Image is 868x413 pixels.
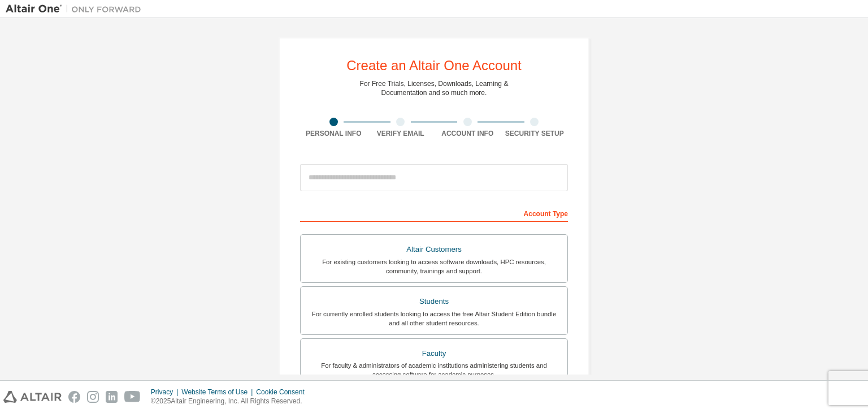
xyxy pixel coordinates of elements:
[307,257,561,276] div: For existing customers looking to access software downloads, HPC resources, community, trainings ...
[307,242,561,257] div: Altair Customers
[307,294,561,309] div: Students
[3,391,62,403] img: altair_logo.svg
[434,129,501,138] div: Account Info
[181,388,256,397] div: Website Terms of Use
[6,3,147,15] img: Altair One
[307,346,561,362] div: Faculty
[307,309,561,328] div: For currently enrolled students looking to access the free Altair Student Edition bundle and all ...
[124,391,141,403] img: youtube.svg
[68,391,80,403] img: facebook.svg
[346,59,522,72] div: Create an Altair One Account
[87,391,99,403] img: instagram.svg
[367,129,435,138] div: Verify Email
[307,361,561,379] div: For faculty & administrators of academic institutions administering students and accessing softwa...
[501,129,568,138] div: Security Setup
[106,391,118,403] img: linkedin.svg
[256,388,311,397] div: Cookie Consent
[300,204,568,222] div: Account Type
[300,129,367,138] div: Personal Info
[151,397,311,406] p: © 2025 Altair Engineering, Inc. All Rights Reserved.
[151,388,181,397] div: Privacy
[360,79,509,97] div: For Free Trials, Licenses, Downloads, Learning & Documentation and so much more.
